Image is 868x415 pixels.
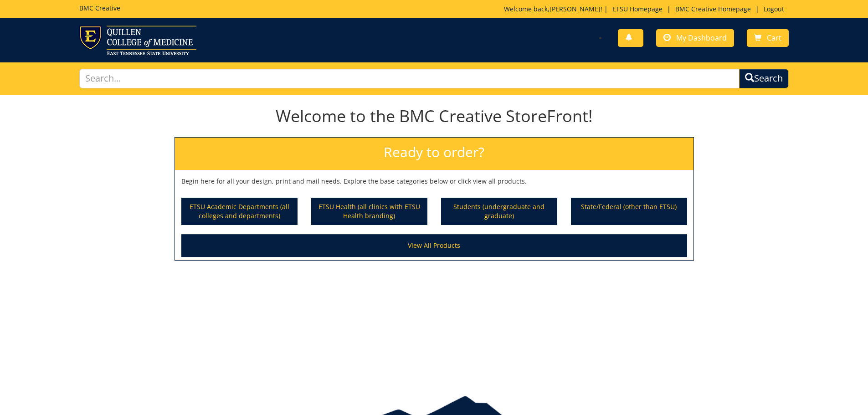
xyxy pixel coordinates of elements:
[747,29,789,47] a: Cart
[312,199,426,224] a: ETSU Health (all clinics with ETSU Health branding)
[504,5,789,14] p: Welcome back, ! | | |
[739,69,789,88] button: Search
[175,107,694,125] h1: Welcome to the BMC Creative StoreFront!
[767,33,781,43] span: Cart
[79,5,120,11] h5: BMC Creative
[656,29,734,47] a: My Dashboard
[550,5,601,13] a: [PERSON_NAME]
[671,5,755,13] a: BMC Creative Homepage
[175,138,693,170] h2: Ready to order?
[676,33,727,43] span: My Dashboard
[181,177,687,186] p: Begin here for all your design, print and mail needs. Explore the base categories below or click ...
[181,234,687,257] a: View All Products
[759,5,789,13] a: Logout
[572,199,686,224] a: State/Federal (other than ETSU)
[79,69,740,88] input: Search...
[79,26,196,55] img: ETSU logo
[442,199,556,224] a: Students (undergraduate and graduate)
[182,199,297,224] a: ETSU Academic Departments (all colleges and departments)
[608,5,667,13] a: ETSU Homepage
